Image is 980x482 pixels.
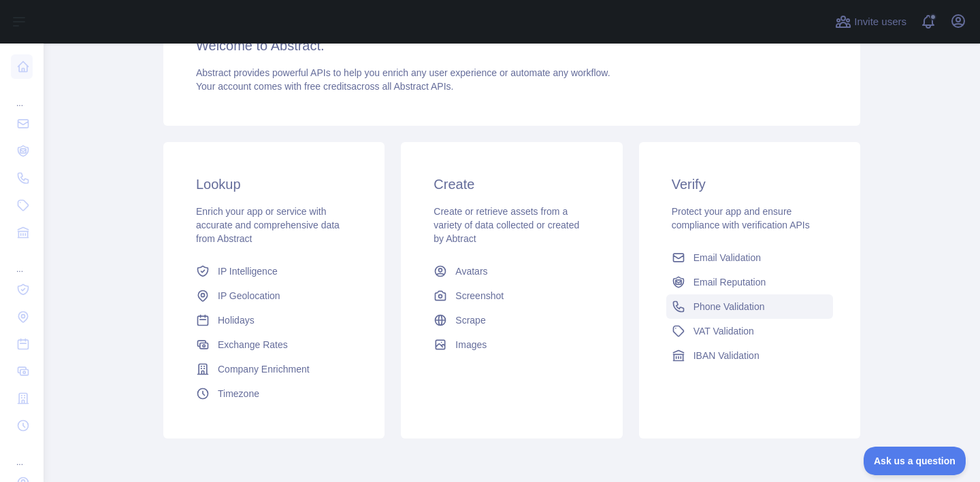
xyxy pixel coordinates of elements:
[191,381,357,406] a: Timezone
[434,206,579,244] span: Create or retrieve assets from a variety of data collected or created by Abtract
[864,447,966,475] iframe: Toggle Customer Support
[455,313,485,327] span: Scrape
[455,338,487,351] span: Images
[672,175,828,194] h3: Verify
[428,332,595,357] a: Images
[666,343,833,368] a: IBAN Validation
[218,289,280,303] span: IP Geolocation
[196,206,340,244] span: Enrich your app or service with accurate and comprehensive data from Abstract
[693,251,761,264] span: Email Validation
[196,81,453,92] span: Your account comes with across all Abstract APIs.
[455,264,487,278] span: Avatars
[434,175,589,194] h3: Create
[693,349,759,362] span: IBAN Validation
[218,264,278,278] span: IP Intelligence
[672,206,810,230] span: Protect your app and ensure compliance with verification APIs
[196,175,352,194] h3: Lookup
[191,357,357,381] a: Company Enrichment
[693,300,765,313] span: Phone Validation
[191,308,357,332] a: Holidays
[218,313,255,327] span: Holidays
[854,14,906,30] span: Invite users
[191,332,357,357] a: Exchange Rates
[218,338,288,351] span: Exchange Rates
[666,319,833,343] a: VAT Validation
[196,36,828,55] h3: Welcome to Abstract.
[832,11,909,33] button: Invite users
[196,67,610,78] span: Abstract provides powerful APIs to help you enrich any user experience or automate any workflow.
[428,308,595,332] a: Scrape
[11,441,33,468] div: ...
[218,362,310,376] span: Company Enrichment
[666,270,833,294] a: Email Reputation
[693,275,766,289] span: Email Reputation
[666,294,833,319] a: Phone Validation
[304,81,351,92] span: free credits
[191,283,357,308] a: IP Geolocation
[11,82,33,109] div: ...
[693,324,754,338] span: VAT Validation
[666,245,833,270] a: Email Validation
[428,259,595,283] a: Avatars
[191,259,357,283] a: IP Intelligence
[428,283,595,308] a: Screenshot
[455,289,504,303] span: Screenshot
[218,387,259,400] span: Timezone
[11,247,33,275] div: ...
